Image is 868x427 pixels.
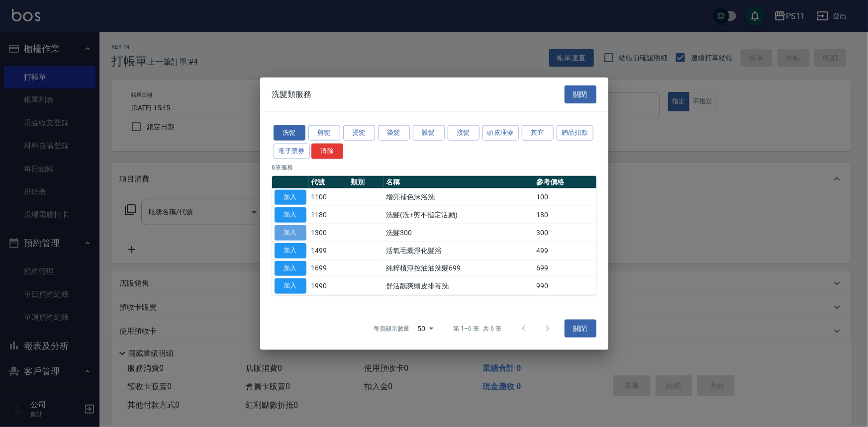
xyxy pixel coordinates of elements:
[309,175,348,188] th: 代號
[274,125,305,141] button: 洗髮
[309,188,348,206] td: 1100
[384,206,534,224] td: 洗髮(洗+剪不指定活動)
[308,125,340,141] button: 剪髮
[311,143,343,159] button: 清除
[522,125,554,141] button: 其它
[272,163,596,171] p: 6 筆服務
[384,188,534,206] td: 增亮補色沫浴洗
[384,224,534,242] td: 洗髮300
[309,259,348,277] td: 1699
[343,125,375,141] button: 燙髮
[534,242,596,259] td: 499
[557,125,593,141] button: 贈品扣款
[378,125,410,141] button: 染髮
[275,225,306,241] button: 加入
[275,278,306,294] button: 加入
[565,320,596,338] button: 關閉
[534,224,596,242] td: 300
[309,242,348,259] td: 1499
[534,188,596,206] td: 100
[384,277,534,295] td: 舒活靓爽頭皮排毒洗
[413,125,445,141] button: 護髮
[274,143,310,159] button: 電子票券
[565,85,596,103] button: 關閉
[275,207,306,223] button: 加入
[348,175,384,188] th: 類別
[534,175,596,188] th: 參考價格
[448,125,480,141] button: 接髮
[534,259,596,277] td: 699
[482,125,519,141] button: 頭皮理療
[275,189,306,205] button: 加入
[384,259,534,277] td: 純粹植淨控油油洗髮699
[384,175,534,188] th: 名稱
[453,324,501,333] p: 第 1–6 筆 共 6 筆
[534,277,596,295] td: 990
[413,315,437,342] div: 50
[309,224,348,242] td: 1300
[374,324,409,333] p: 每頁顯示數量
[275,243,306,258] button: 加入
[309,206,348,224] td: 1180
[534,206,596,224] td: 180
[309,277,348,295] td: 1990
[275,260,306,276] button: 加入
[384,242,534,259] td: 活氧毛囊淨化髮浴
[272,89,312,99] span: 洗髮類服務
